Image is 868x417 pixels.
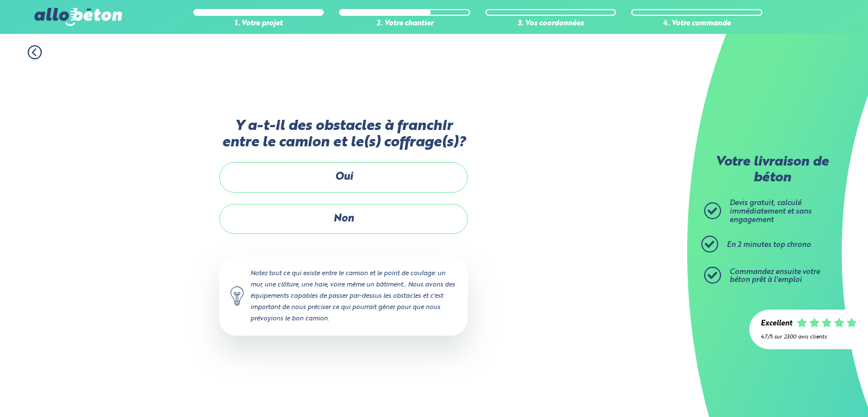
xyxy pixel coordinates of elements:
[730,268,820,284] span: Commandez ensuite votre béton prêt à l'emploi
[767,373,856,405] iframe: Help widget launcher
[219,118,468,151] label: Y a-t-il des obstacles à franchir entre le camion et le(s) coffrage(s)?
[219,257,468,336] div: Notez tout ce qui existe entre le camion et le point de coulage: un mur, une clôture, une haie, v...
[730,199,811,223] span: Devis gratuit, calculé immédiatement et sans engagement
[707,155,837,186] p: Votre livraison de béton
[34,8,121,26] img: allobéton
[219,204,468,234] label: Non
[219,162,468,192] label: Oui
[761,334,857,340] div: 4.7/5 sur 2300 avis clients
[339,20,470,28] div: 2. Votre chantier
[485,20,617,28] div: 3. Vos coordonnées
[727,241,811,249] span: En 2 minutes top chrono
[761,320,792,328] div: Excellent
[193,20,324,28] div: 1. Votre projet
[631,20,762,28] div: 4. Votre commande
